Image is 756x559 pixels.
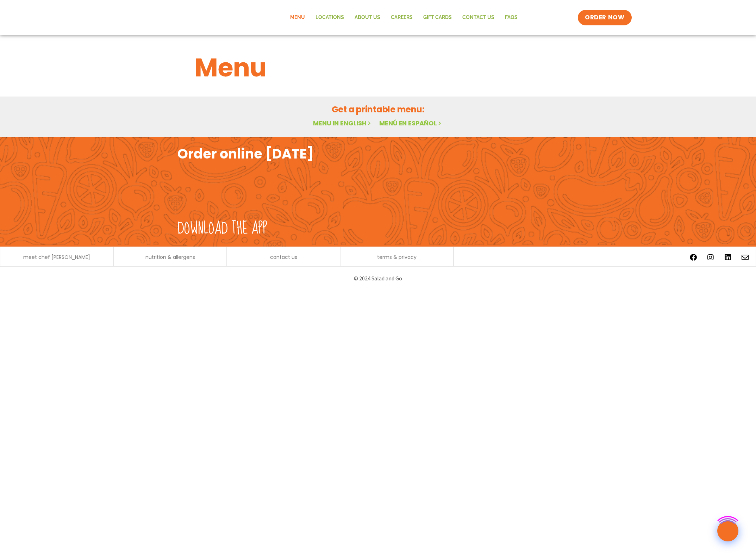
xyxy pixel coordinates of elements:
h2: Download the app [177,219,267,238]
nav: Menu [285,10,523,26]
span: ORDER NOW [585,13,624,22]
p: © 2024 Salad and Go [181,274,575,283]
img: google_play [483,166,579,218]
img: fork [177,162,283,215]
h2: Order online [DATE] [177,145,314,162]
a: Menú en español [379,119,443,128]
img: new-SAG-logo-768×292 [125,4,230,32]
a: Menu [285,10,310,26]
img: appstore [380,166,476,218]
a: Contact Us [457,10,500,26]
a: GIFT CARDS [418,10,457,26]
a: Locations [310,10,349,26]
a: terms & privacy [377,255,417,260]
a: About Us [349,10,386,26]
a: meet chef [PERSON_NAME] [23,255,90,260]
a: Menu in English [313,119,372,128]
h2: Get a printable menu: [195,103,562,116]
a: nutrition & allergens [145,255,195,260]
h1: Menu [195,49,562,87]
a: ORDER NOW [578,10,631,25]
a: contact us [270,255,297,260]
a: Careers [386,10,418,26]
a: FAQs [500,10,523,26]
